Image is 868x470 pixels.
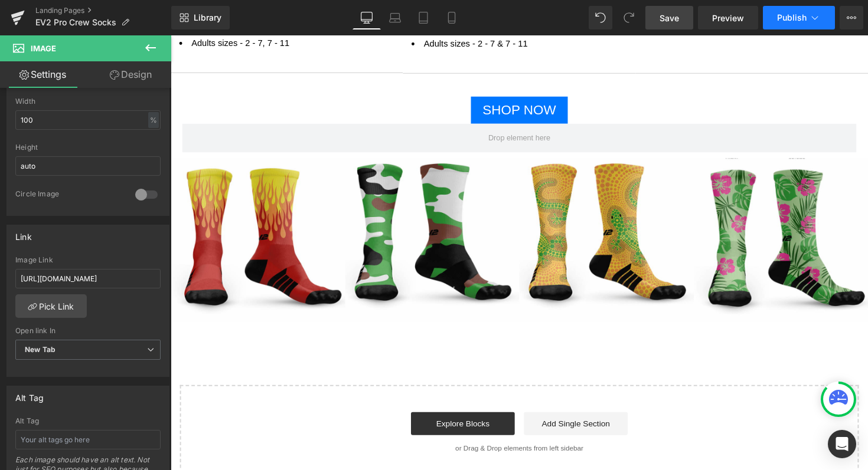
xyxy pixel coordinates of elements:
div: Width [15,97,161,106]
a: SHOP NOW [308,63,406,90]
input: auto [15,110,161,130]
input: auto [15,156,161,176]
div: Link [15,225,32,242]
span: Library [194,12,221,23]
a: Explore Blocks [246,386,353,409]
span: Preview [712,12,744,24]
input: https://your-shop.myshopify.com [15,269,161,288]
span: Adults sizes - 2 - 7 & 7 - 11 [259,3,366,13]
button: Publish [763,6,835,29]
li: Adults sizes - 2 - 7, 7 - 11 [9,1,229,15]
a: Pick Link [15,294,87,318]
a: Laptop [381,6,409,29]
div: Image Link [15,256,161,264]
button: More [840,6,863,29]
div: Alt Tag [15,417,161,425]
a: Desktop [353,6,381,29]
span: EV2 Pro Crew Socks [35,18,116,27]
b: New Tab [25,345,56,354]
span: SHOP NOW [319,68,394,84]
a: Add Single Section [362,386,468,409]
a: Preview [698,6,758,29]
a: Landing Pages [35,6,171,15]
div: Open Intercom Messenger [828,430,856,458]
span: Save [660,12,679,24]
div: Height [15,143,161,152]
span: Publish [777,13,807,22]
a: Mobile [438,6,466,29]
span: Image [31,44,56,53]
a: Tablet [409,6,438,29]
div: % [148,112,159,128]
div: Open link In [15,327,161,335]
a: Design [88,61,174,88]
input: Your alt tags go here [15,430,161,449]
button: Undo [589,6,612,29]
div: Circle Image [15,189,123,202]
button: Redo [617,6,641,29]
div: Alt Tag [15,386,44,403]
p: or Drag & Drop elements from left sidebar [28,419,686,427]
a: New Library [171,6,230,29]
